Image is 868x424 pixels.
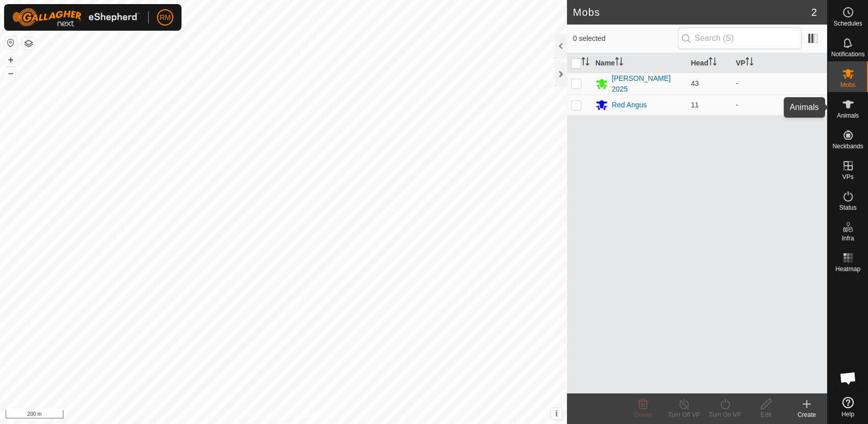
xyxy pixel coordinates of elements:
span: VPs [842,174,853,180]
th: Head [687,53,732,73]
p-sorticon: Activate to sort [709,59,717,67]
div: [PERSON_NAME] 2025 [612,73,683,95]
span: Heatmap [835,266,860,272]
th: Name [591,53,687,73]
th: VP [732,53,827,73]
p-sorticon: Activate to sort [615,59,623,67]
span: i [555,409,557,418]
span: 11 [691,101,699,109]
span: Delete [634,411,652,418]
a: Contact Us [293,411,324,420]
td: - [732,95,827,115]
button: + [5,54,17,66]
span: Mobs [840,82,855,88]
input: Search (S) [678,28,802,49]
span: Status [839,205,856,211]
span: 2 [811,5,817,20]
a: Open chat [833,363,863,393]
button: i [551,408,562,419]
a: Help [828,393,868,421]
span: Neckbands [832,143,863,149]
div: Red Angus [612,100,647,110]
h2: Mobs [573,6,811,18]
span: 0 selected [573,33,678,44]
p-sorticon: Activate to sort [745,59,753,67]
span: 43 [691,79,699,87]
p-sorticon: Activate to sort [581,59,589,67]
span: Help [841,411,854,417]
button: – [5,67,17,79]
td: - [732,73,827,95]
span: Animals [837,113,859,119]
span: Notifications [831,51,864,57]
div: Edit [745,410,786,419]
div: Turn Off VP [664,410,704,419]
div: Turn On VP [704,410,745,419]
span: Infra [841,235,854,241]
span: Schedules [833,20,862,27]
button: Map Layers [22,37,35,50]
div: Create [786,410,827,419]
a: Privacy Policy [243,411,281,420]
span: RM [159,12,171,23]
img: Gallagher Logo [12,8,140,27]
button: Reset Map [5,37,17,49]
